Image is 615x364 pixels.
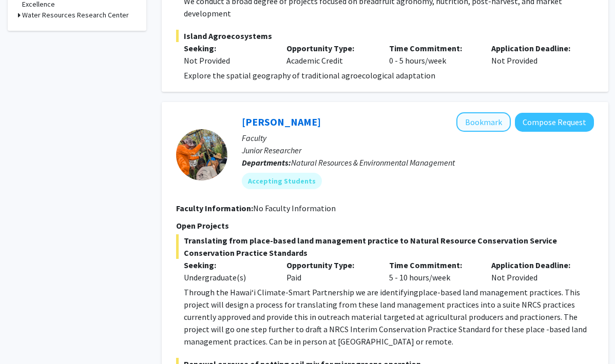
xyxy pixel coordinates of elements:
[253,203,336,213] span: No Faculty Information
[176,219,594,232] p: Open Projects
[456,112,511,132] button: Add Linden Schneider to Bookmarks
[242,144,594,156] p: Junior Researcher
[184,42,271,54] p: Seeking:
[286,259,374,271] p: Opportunity Type:
[184,271,271,284] div: Undergraduate(s)
[381,259,484,284] div: 5 - 10 hours/week
[22,10,129,21] h3: Water Resources Research Center
[389,259,476,271] p: Time Commitment:
[279,259,381,284] div: Paid
[491,42,579,54] p: Application Deadline:
[184,54,271,67] div: Not Provided
[176,203,253,213] b: Faculty Information:
[184,69,594,82] p: Explore the spatial geography of traditional agroecological adaptation
[515,113,594,132] button: Compose Request to Linden Schneider
[184,286,594,348] p: Through the Hawaiʻi Climate-Smart Partnership we are identifying
[176,30,594,42] span: Island Agroecosystems
[242,173,322,189] mat-chip: Accepting Students
[242,157,291,168] b: Departments:
[242,115,321,128] a: [PERSON_NAME]
[184,287,587,347] span: place-based land management practices. This project will design a process for translating from th...
[491,259,579,271] p: Application Deadline:
[176,234,594,259] span: Translating from place-based land management practice to Natural Resource Conservation Service Co...
[8,318,44,356] iframe: Chat
[291,157,455,168] span: Natural Resources & Environmental Management
[242,132,594,144] p: Faculty
[286,42,374,54] p: Opportunity Type:
[484,42,586,67] div: Not Provided
[389,42,476,54] p: Time Commitment:
[184,259,271,271] p: Seeking:
[381,42,484,67] div: 0 - 5 hours/week
[484,259,586,284] div: Not Provided
[279,42,381,67] div: Academic Credit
